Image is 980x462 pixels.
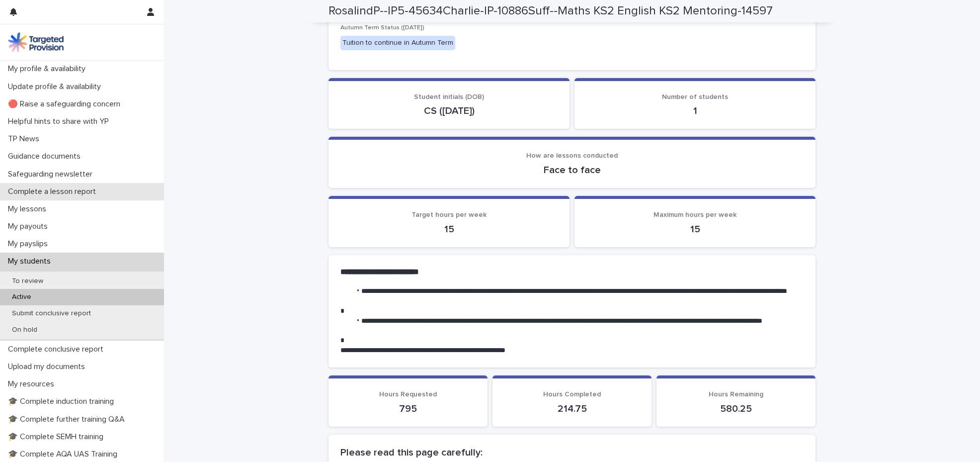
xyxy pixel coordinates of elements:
p: Active [4,293,39,301]
p: 580.25 [668,403,804,415]
p: My resources [4,379,62,389]
p: 214.75 [504,403,640,415]
p: 🎓 Complete induction training [4,397,122,406]
p: Update profile & availability [4,82,109,92]
span: Autumn Term Status ([DATE]) [340,25,424,31]
span: How are lessons conducted [526,152,618,159]
p: Helpful hints to share with YP [4,117,117,126]
span: Hours Requested [379,391,437,398]
p: 1 [586,105,804,117]
p: My lessons [4,204,54,214]
p: 🎓 Complete SEMH training [4,432,111,442]
p: My payslips [4,239,56,249]
span: Hours Remaining [709,391,763,398]
span: Maximum hours per week [653,211,736,218]
img: M5nRWzHhSzIhMunXDL62 [8,32,64,52]
p: Guidance documents [4,152,88,161]
p: Submit conclusive report [4,309,99,318]
p: On hold [4,326,45,334]
span: Student initials (DOB) [414,93,484,100]
p: TP News [4,134,47,144]
p: Face to face [340,164,804,176]
span: Target hours per week [411,211,487,218]
p: 15 [340,223,558,235]
p: Safeguarding newsletter [4,170,100,179]
p: To review [4,277,51,285]
h2: RosalindP--IP5-45634Charlie-IP-10886Suff--Maths KS2 English KS2 Mentoring-14597 [328,4,773,18]
p: My students [4,257,59,266]
p: Complete a lesson report [4,187,104,196]
p: Complete conclusive report [4,345,111,354]
p: 🔴 Raise a safeguarding concern [4,99,128,109]
p: 15 [586,223,804,235]
p: My profile & availability [4,64,93,74]
h2: Please read this page carefully: [340,447,804,459]
span: Number of students [662,93,728,100]
p: My payouts [4,222,56,231]
p: CS ([DATE]) [340,105,558,117]
p: 🎓 Complete AQA UAS Training [4,450,125,459]
p: Upload my documents [4,362,93,371]
span: Hours Completed [543,391,601,398]
p: 🎓 Complete further training Q&A [4,415,133,424]
p: 795 [340,403,476,415]
div: Tuition to continue in Autumn Term [340,36,455,50]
